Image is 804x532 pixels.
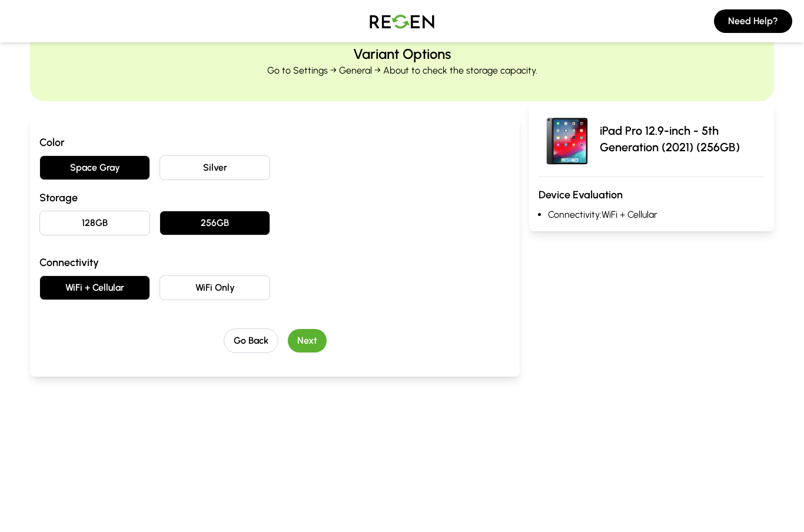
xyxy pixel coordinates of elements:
[548,208,765,222] li: Connectivity: WiFi + Cellular
[353,45,451,64] h2: Variant Options
[39,254,510,271] h3: Connectivity
[361,5,443,38] img: Logo
[160,155,270,180] button: Silver
[160,275,270,300] button: WiFi Only
[39,134,510,151] h3: Color
[267,64,537,78] p: Go to Settings → General → About to check the storage capacity.
[160,211,270,235] button: 256GB
[539,111,595,167] img: iPad Pro 12.9-inch - 5th Generation (2021)
[288,329,327,353] button: Next
[39,275,150,300] button: WiFi + Cellular
[714,9,792,33] button: Need Help?
[39,189,510,206] h3: Storage
[39,211,150,235] button: 128GB
[600,122,765,155] p: iPad Pro 12.9-inch - 5th Generation (2021) (256GB)
[539,187,765,203] h3: Device Evaluation
[39,155,150,180] button: Space Gray
[224,328,278,353] button: Go Back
